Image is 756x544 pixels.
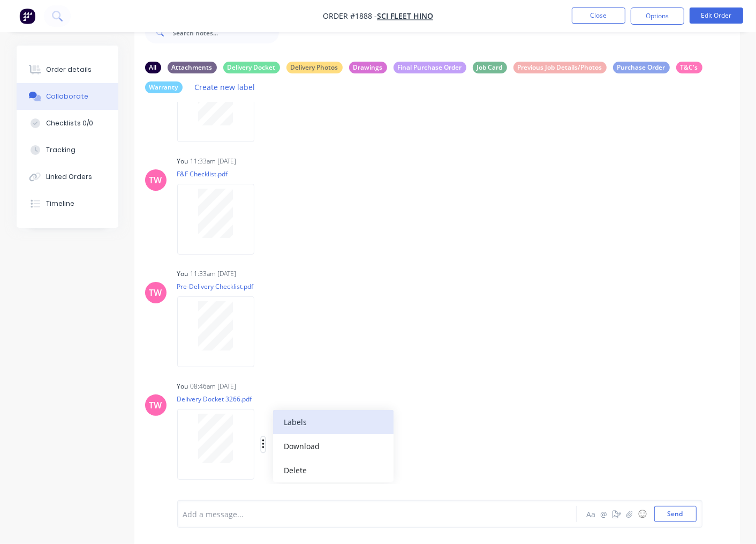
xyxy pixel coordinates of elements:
button: Create new label [189,80,261,94]
div: Delivery Docket [223,62,280,73]
button: Close [572,8,625,24]
div: Attachments [168,62,217,73]
div: Final Purchase Order [394,62,466,73]
div: 08:46am [DATE] [191,382,237,391]
div: 11:33am [DATE] [191,269,237,279]
div: Linked Orders [46,172,92,182]
div: Collaborate [46,92,88,101]
button: Linked Orders [17,163,118,190]
div: Tracking [46,145,75,155]
button: ☺ [636,508,649,520]
input: Search notes... [173,22,279,43]
img: Factory [19,8,35,24]
button: Checklists 0/0 [17,110,118,137]
button: Collaborate [17,83,118,110]
button: Labels [273,410,394,434]
div: You [177,382,188,391]
a: Sci Fleet Hino [377,11,433,21]
div: T&C's [676,62,702,73]
div: All [145,62,161,73]
div: Purchase Order [613,62,670,73]
div: You [177,269,188,279]
p: Delivery Docket 3266.pdf [177,394,374,404]
button: Tracking [17,137,118,163]
p: Pre-Delivery Checklist.pdf [177,282,265,291]
button: Order details [17,56,118,83]
button: Aa [585,508,598,520]
button: @ [598,508,610,520]
div: Checklists 0/0 [46,118,93,128]
button: Options [631,8,684,25]
button: Timeline [17,190,118,217]
div: Drawings [349,62,387,73]
button: Delete [273,458,394,482]
div: Previous Job Details/Photos [513,62,607,73]
div: TW [149,174,162,187]
div: 11:33am [DATE] [191,157,237,166]
button: Edit Order [690,8,743,24]
div: Warranty [145,81,183,93]
p: F&F Checklist.pdf [177,169,265,178]
div: Job Card [473,62,507,73]
div: TW [149,286,162,299]
div: You [177,157,188,166]
button: Send [654,506,697,522]
span: Order #1888 - [323,11,377,21]
button: Download [273,434,394,458]
div: Timeline [46,199,74,208]
div: TW [149,399,162,412]
div: Delivery Photos [286,62,343,73]
div: Order details [46,65,92,74]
